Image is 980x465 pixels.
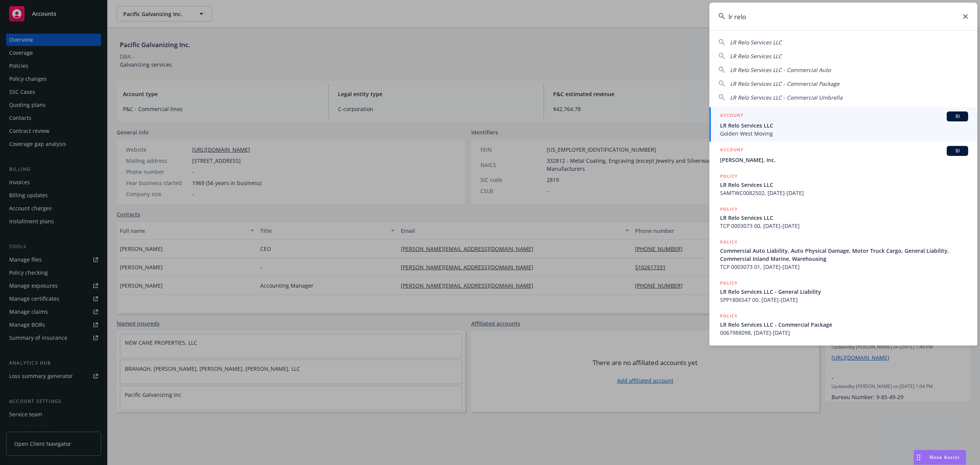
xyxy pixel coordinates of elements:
[720,172,738,180] h5: POLICY
[730,66,831,74] span: LR Relo Services LLC - Commercial Auto
[720,296,968,304] span: SPP1806547 00, [DATE]-[DATE]
[720,156,968,164] span: [PERSON_NAME], Inc.
[720,329,968,337] span: 0067988098, [DATE]-[DATE]
[720,181,968,189] span: LR Relo Services LLC
[709,234,977,275] a: POLICYCommercial Auto Liability, Auto Physical Damage, Motor Truck Cargo, General Liability, Comm...
[914,450,923,465] div: Drag to move
[720,222,968,230] span: TCP 0003073 00, [DATE]-[DATE]
[950,147,965,154] span: BI
[720,288,968,296] span: LR Relo Services LLC - General Liability
[720,238,738,246] h5: POLICY
[720,279,738,287] h5: POLICY
[929,454,960,460] span: Nova Assist
[720,111,743,121] h5: ACCOUNT
[709,275,977,308] a: POLICYLR Relo Services LLC - General LiabilitySPP1806547 00, [DATE]-[DATE]
[709,308,977,341] a: POLICYLR Relo Services LLC - Commercial Package0067988098, [DATE]-[DATE]
[720,312,738,320] h5: POLICY
[913,450,966,465] button: Nova Assist
[720,321,968,329] span: LR Relo Services LLC - Commercial Package
[720,121,968,129] span: LR Relo Services LLC
[720,263,968,271] span: TCP 0003073 01, [DATE]-[DATE]
[709,142,977,168] a: ACCOUNTBI[PERSON_NAME], Inc.
[730,94,843,101] span: LR Relo Services LLC - Commercial Umbrella
[720,205,738,213] h5: POLICY
[730,80,840,87] span: LR Relo Services LLC - Commercial Package
[720,247,968,263] span: Commercial Auto Liability, Auto Physical Damage, Motor Truck Cargo, General Liability, Commercial...
[720,146,743,155] h5: ACCOUNT
[709,201,977,234] a: POLICYLR Relo Services LLCTCP 0003073 00, [DATE]-[DATE]
[730,39,782,46] span: LR Relo Services LLC
[720,129,968,138] span: Golden West Moving
[709,3,977,30] input: Search...
[730,52,782,60] span: LR Relo Services LLC
[950,113,965,120] span: BI
[720,189,968,197] span: SAMTWC0082502, [DATE]-[DATE]
[709,107,977,142] a: ACCOUNTBILR Relo Services LLCGolden West Moving
[709,168,977,201] a: POLICYLR Relo Services LLCSAMTWC0082502, [DATE]-[DATE]
[720,214,968,222] span: LR Relo Services LLC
